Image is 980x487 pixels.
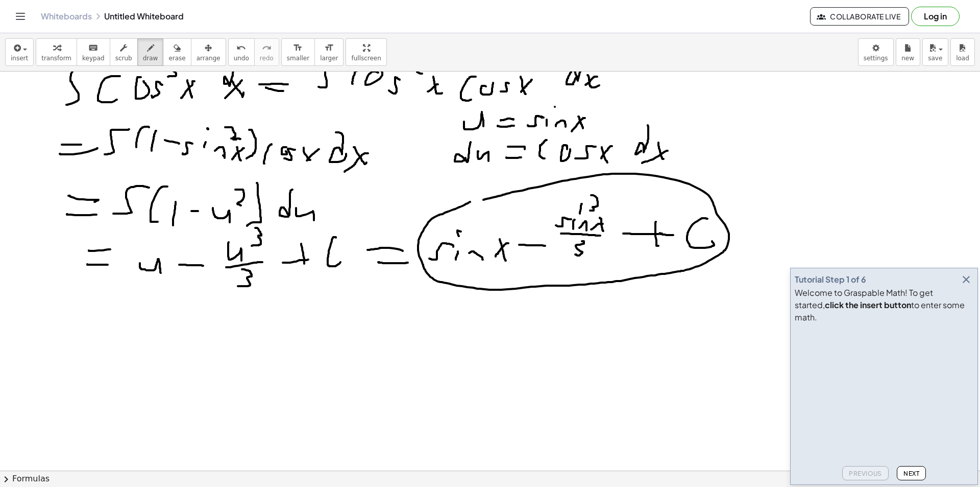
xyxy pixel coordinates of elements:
span: larger [320,55,338,62]
i: format_size [293,42,303,54]
button: scrub [110,38,138,66]
button: format_sizesmaller [281,38,315,66]
button: arrange [191,38,226,66]
span: scrub [115,55,132,62]
a: Whiteboards [41,11,92,21]
span: redo [260,55,274,62]
span: erase [168,55,185,62]
span: save [928,55,942,62]
i: redo [262,42,272,54]
span: draw [143,55,158,62]
button: new [896,38,920,66]
button: fullscreen [346,38,386,66]
button: undoundo [228,38,255,66]
div: Tutorial Step 1 of 6 [795,273,866,286]
span: transform [41,55,71,62]
i: format_size [324,42,334,54]
button: Next [897,466,926,480]
button: draw [137,38,164,66]
button: settings [858,38,894,66]
b: click the insert button [825,299,911,310]
span: new [901,55,914,62]
button: save [922,38,948,66]
span: settings [864,55,888,62]
span: load [956,55,969,62]
span: keypad [82,55,105,62]
button: insert [5,38,34,66]
span: Collaborate Live [819,12,900,21]
button: transform [36,38,77,66]
button: redoredo [254,38,279,66]
button: load [950,38,975,66]
i: undo [236,42,246,54]
span: insert [11,55,28,62]
span: Next [903,470,919,477]
span: smaller [287,55,309,62]
button: erase [163,38,191,66]
i: keyboard [88,42,98,54]
button: format_sizelarger [314,38,344,66]
span: arrange [197,55,220,62]
button: keyboardkeypad [77,38,110,66]
button: Log in [911,7,960,26]
div: Welcome to Graspable Math! To get started, to enter some math. [795,287,973,323]
span: undo [234,55,249,62]
span: fullscreen [351,55,381,62]
button: Toggle navigation [12,8,29,25]
button: Collaborate Live [810,7,909,26]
